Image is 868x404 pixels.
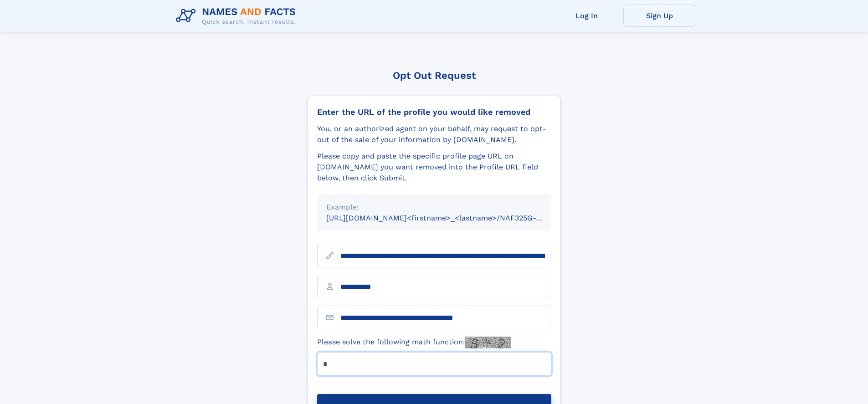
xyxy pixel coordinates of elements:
[623,5,696,27] a: Sign Up
[308,70,561,81] div: Opt Out Request
[317,107,551,117] div: Enter the URL of the profile you would like removed
[550,5,623,27] a: Log In
[317,337,511,348] label: Please solve the following math function:
[326,202,542,213] div: Example:
[317,123,551,145] div: You, or an authorized agent on your behalf, may request to opt-out of the sale of your informatio...
[172,4,303,28] img: Logo Names and Facts
[326,214,569,222] small: [URL][DOMAIN_NAME]<firstname>_<lastname>/NAF325G-xxxxxxxx
[317,151,551,184] div: Please copy and paste the specific profile page URL on [DOMAIN_NAME] you want removed into the Pr...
